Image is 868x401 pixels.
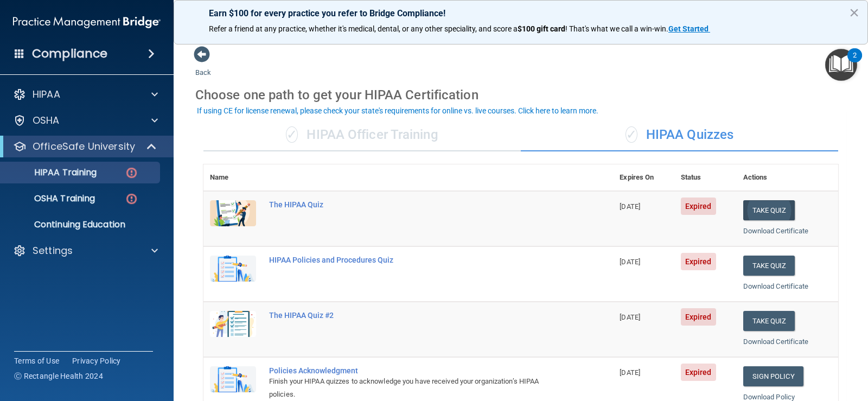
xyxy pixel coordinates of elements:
[195,55,211,77] a: Back
[681,364,716,381] span: Expired
[13,140,157,153] a: OfficeSafe University
[737,164,838,191] th: Actions
[743,256,795,276] button: Take Quiz
[743,200,795,220] button: Take Quiz
[681,253,716,270] span: Expired
[209,8,833,18] p: Earn $100 for every practice you refer to Bridge Compliance!
[743,338,809,346] a: Download Certificate
[743,366,803,386] a: Sign Policy
[33,114,60,127] p: OSHA
[613,164,674,191] th: Expires On
[743,311,795,331] button: Take Quiz
[203,119,521,151] div: HIPAA Officer Training
[620,258,640,266] span: [DATE]
[269,366,559,375] div: Policies Acknowledgment
[125,166,138,180] img: danger-circle.6113f641.png
[743,227,809,235] a: Download Certificate
[32,46,107,61] h4: Compliance
[681,308,716,326] span: Expired
[33,140,135,153] p: OfficeSafe University
[620,202,640,211] span: [DATE]
[743,393,795,401] a: Download Policy
[13,88,158,101] a: HIPAA
[72,355,121,366] a: Privacy Policy
[286,126,298,143] span: ✓
[13,114,158,127] a: OSHA
[125,192,138,206] img: danger-circle.6113f641.png
[620,313,640,321] span: [DATE]
[197,107,598,114] div: If using CE for license renewal, please check your state's requirements for online vs. live cours...
[13,244,158,257] a: Settings
[518,24,565,33] strong: $100 gift card
[269,200,559,209] div: The HIPAA Quiz
[626,126,637,143] span: ✓
[849,4,859,21] button: Close
[565,24,668,33] span: ! That's what we call a win-win.
[33,244,73,257] p: Settings
[33,88,60,101] p: HIPAA
[14,355,59,366] a: Terms of Use
[269,256,559,264] div: HIPAA Policies and Procedures Quiz
[681,198,716,215] span: Expired
[7,219,155,230] p: Continuing Education
[195,105,600,116] button: If using CE for license renewal, please check your state's requirements for online vs. live cours...
[521,119,838,151] div: HIPAA Quizzes
[7,167,97,178] p: HIPAA Training
[620,368,640,377] span: [DATE]
[269,311,559,320] div: The HIPAA Quiz #2
[668,24,710,33] a: Get Started
[269,375,559,401] div: Finish your HIPAA quizzes to acknowledge you have received your organization’s HIPAA policies.
[14,371,103,381] span: Ⓒ Rectangle Health 2024
[13,11,161,33] img: PMB logo
[825,49,857,81] button: Open Resource Center, 2 new notifications
[853,55,857,69] div: 2
[743,282,809,290] a: Download Certificate
[7,193,95,204] p: OSHA Training
[674,164,737,191] th: Status
[209,24,518,33] span: Refer a friend at any practice, whether it's medical, dental, or any other speciality, and score a
[668,24,709,33] strong: Get Started
[195,79,846,111] div: Choose one path to get your HIPAA Certification
[203,164,263,191] th: Name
